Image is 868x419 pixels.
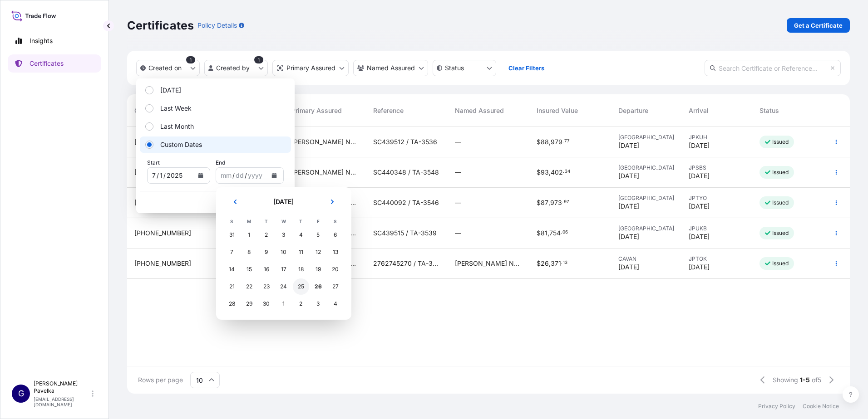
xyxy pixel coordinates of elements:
th: T [258,216,275,226]
div: Tuesday, September 16, 2025 [258,261,275,278]
div: Monday, September 1, 2025 [241,227,257,243]
p: Policy Details [197,21,237,30]
th: W [275,216,292,226]
div: Today, Friday, September 26, 2025 [310,278,326,295]
button: Next [322,195,342,209]
div: Sunday, September 7, 2025 [224,244,240,260]
div: Thursday, September 4, 2025 [293,227,309,243]
button: Previous [225,195,245,209]
div: Sunday, September 21, 2025 [224,278,240,295]
div: Friday, October 3, 2025 [310,296,326,312]
div: Friday, September 5, 2025 [310,227,326,243]
div: Sunday, August 31, 2025 [224,227,240,243]
th: M [241,216,258,226]
p: Get a Certificate [794,21,843,30]
div: Friday, September 19, 2025 [310,261,326,278]
div: Monday, September 22, 2025 [241,278,257,295]
div: Saturday, September 27, 2025 [327,278,344,295]
div: Wednesday, September 10, 2025 [276,244,292,260]
div: Monday, September 15, 2025 [241,261,257,278]
div: Saturday, September 6, 2025 [327,227,344,243]
div: Wednesday, September 17, 2025 [276,261,292,278]
th: T [292,216,310,226]
div: Tuesday, September 30, 2025 [258,296,275,312]
table: September 2025 [223,216,344,312]
div: Tuesday, September 23, 2025 [258,278,275,295]
div: Friday, September 12, 2025 [310,244,326,260]
div: Wednesday, September 24, 2025 [276,278,292,295]
section: Calendar [216,187,351,320]
div: Thursday, September 18, 2025 [293,261,309,278]
th: F [310,216,327,226]
div: September 2025 [223,195,344,312]
div: Monday, September 29, 2025 [241,296,257,312]
p: Certificates [127,18,194,33]
div: Thursday, September 25, 2025 [293,278,309,295]
div: Saturday, October 4, 2025 [327,296,344,312]
div: Tuesday, September 2, 2025 [258,227,275,243]
div: Wednesday, September 3, 2025 [276,227,292,243]
div: Sunday, September 28, 2025 [224,296,240,312]
div: Monday, September 8, 2025 [241,244,257,260]
div: Thursday, October 2, 2025 [293,296,309,312]
div: Tuesday, September 9, 2025 [258,244,275,260]
th: S [223,216,241,226]
div: Thursday, September 11, 2025 [293,244,309,260]
div: Saturday, September 13, 2025 [327,244,344,260]
th: S [327,216,344,226]
div: Sunday, September 14, 2025 [224,261,240,278]
div: Saturday, September 20, 2025 [327,261,344,278]
h2: [DATE] [251,197,317,206]
div: Wednesday, October 1, 2025 [276,296,292,312]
